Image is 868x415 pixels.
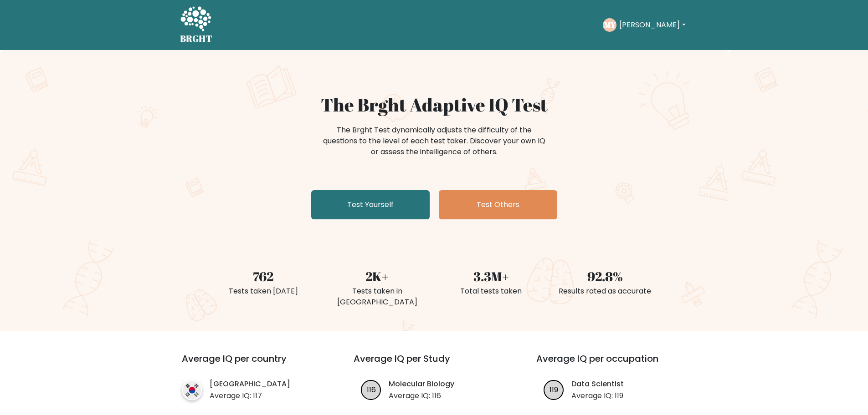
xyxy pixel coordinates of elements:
a: [GEOGRAPHIC_DATA] [210,379,290,390]
div: Total tests taken [440,286,543,297]
button: [PERSON_NAME] [616,19,688,31]
div: 3.3M+ [440,267,543,286]
div: Tests taken [DATE] [212,286,315,297]
img: country [182,380,202,400]
h3: Average IQ per country [182,353,321,375]
p: Average IQ: 117 [210,390,290,401]
p: Average IQ: 119 [571,390,624,401]
h3: Average IQ per occupation [536,353,697,375]
h1: The Brght Adaptive IQ Test [212,94,657,116]
div: The Brght Test dynamically adjusts the difficulty of the questions to the level of each test take... [320,125,548,157]
div: 2K+ [326,267,429,286]
text: 119 [550,384,558,395]
p: Average IQ: 116 [389,390,454,401]
text: 116 [367,384,376,395]
div: 762 [212,267,315,286]
div: Results rated as accurate [554,286,657,297]
h3: Average IQ per Study [354,353,514,375]
text: MY [604,20,616,30]
a: Data Scientist [571,379,624,390]
a: Test Yourself [311,190,430,219]
a: BRGHT [180,4,213,46]
div: Tests taken in [GEOGRAPHIC_DATA] [326,286,429,308]
div: 92.8% [554,267,657,286]
a: Test Others [439,190,557,219]
a: Molecular Biology [389,379,454,390]
h5: BRGHT [180,33,213,44]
